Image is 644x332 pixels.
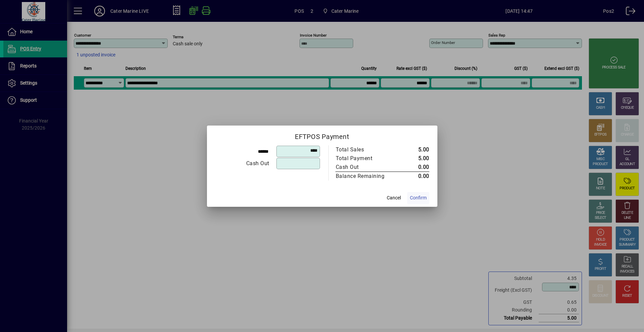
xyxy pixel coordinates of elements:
div: Cash Out [215,159,269,168]
td: 0.00 [399,172,429,181]
div: Balance Remaining [336,172,392,180]
div: Cash Out [336,163,392,171]
td: 0.00 [399,163,429,172]
span: Cancel [387,194,401,201]
td: 5.00 [399,154,429,163]
h2: EFTPOS Payment [207,126,437,145]
button: Cancel [383,192,405,204]
button: Confirm [407,192,429,204]
td: Total Payment [335,154,399,163]
span: Confirm [410,194,427,201]
td: Total Sales [335,145,399,154]
td: 5.00 [399,145,429,154]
